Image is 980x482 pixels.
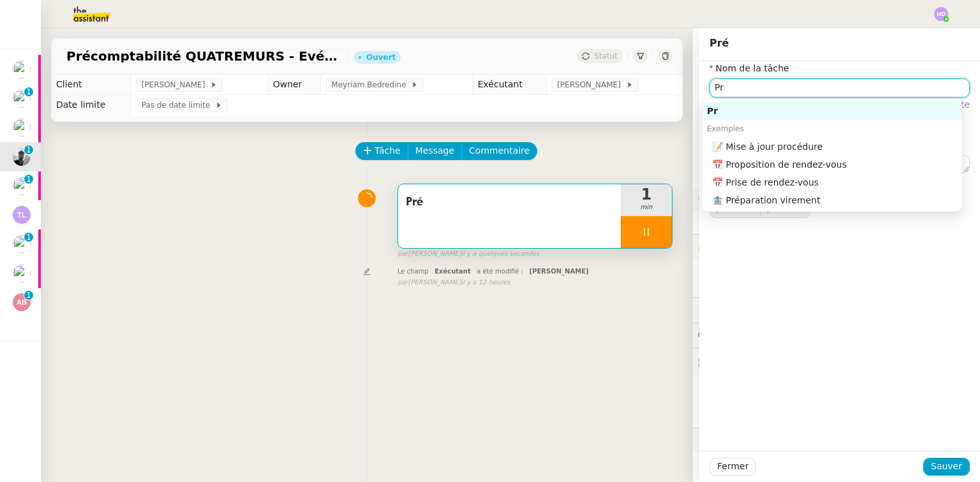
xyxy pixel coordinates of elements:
div: 💬Commentaires [693,323,980,348]
span: Exécutant [434,268,471,275]
nz-badge-sup: 1 [24,145,33,154]
span: a été modifié : [477,268,523,275]
button: Message [408,142,462,160]
div: 🏦 Préparation virement [712,194,957,206]
span: Pas de date limite [142,99,215,112]
span: [PERSON_NAME] [530,268,589,275]
nz-badge-sup: 1 [24,87,33,96]
td: Owner [267,75,321,95]
div: 🔐Données client [693,235,980,259]
span: Commentaire [469,143,530,158]
p: 1 [26,175,31,186]
span: Message [415,143,454,158]
div: ⚙️Procédures [693,186,980,211]
label: Nom de la tâche [709,63,789,73]
nz-badge-sup: 1 [24,233,33,242]
span: [PERSON_NAME] [557,78,625,91]
span: il y a 12 heures [461,277,510,288]
div: 📅 Proposition de rendez-vous [712,159,957,170]
small: [PERSON_NAME] [397,249,540,259]
p: 1 [26,87,31,99]
span: Tâche [375,143,401,158]
button: Fermer [709,458,756,476]
img: svg [934,7,948,21]
p: 1 [26,145,31,157]
img: users%2FDBF5gIzOT6MfpzgDQC7eMkIK8iA3%2Favatar%2Fd943ca6c-06ba-4e73-906b-d60e05e423d3 [13,119,31,136]
span: Meyriam Bedredine [331,78,411,91]
div: 📅 Prise de rendez-vous [712,177,957,188]
p: 1 [26,291,31,302]
span: [PERSON_NAME] [142,78,210,91]
div: 🧴Autres [693,428,980,453]
span: Sauver [931,459,962,474]
div: Pr [707,105,957,117]
div: ⏲️Tâches 1:00 [693,298,980,323]
img: svg [13,206,31,224]
button: Tâche [355,142,408,160]
input: Nom [709,78,970,97]
button: Commentaire [461,142,537,160]
span: 1 [621,187,672,202]
span: par [397,249,408,259]
img: users%2FDBF5gIzOT6MfpzgDQC7eMkIK8iA3%2Favatar%2Fd943ca6c-06ba-4e73-906b-d60e05e423d3 [13,265,31,282]
span: 🔐 [698,240,781,254]
img: users%2FrxcTinYCQST3nt3eRyMgQ024e422%2Favatar%2Fa0327058c7192f72952294e6843542370f7921c3.jpg [13,177,31,195]
div: 📝 Mise à jour procédure [712,141,957,152]
span: Le champ [397,268,429,275]
span: ⚙️ [698,191,764,206]
nz-badge-sup: 1 [24,175,33,184]
td: Exécutant [472,75,547,95]
span: min [621,202,672,213]
div: Exemples [702,120,962,138]
img: users%2FrxcTinYCQST3nt3eRyMgQ024e422%2Favatar%2Fa0327058c7192f72952294e6843542370f7921c3.jpg [13,61,31,78]
span: Pré [709,37,729,49]
p: 1 [26,233,31,244]
img: ee3399b4-027e-46f8-8bb8-fca30cb6f74c [13,148,31,166]
span: 💬 [698,330,780,340]
span: par [397,277,408,288]
td: Date limite [51,95,131,115]
span: ⏲️ [698,305,786,315]
img: users%2FDBF5gIzOT6MfpzgDQC7eMkIK8iA3%2Favatar%2Fd943ca6c-06ba-4e73-906b-d60e05e423d3 [13,90,31,108]
span: Statut [594,52,618,61]
span: 🕵️ [698,356,857,366]
div: Ouvert [366,54,396,61]
nz-badge-sup: 1 [24,291,33,300]
span: il y a quelques secondes [461,249,540,259]
span: Fermer [717,459,748,474]
small: [PERSON_NAME] [397,277,510,288]
div: 🕵️Autres demandes en cours 5 [693,349,980,374]
span: Précomptabilité QUATREMURS - Evénements - [DATE] [66,50,343,62]
img: users%2FDBF5gIzOT6MfpzgDQC7eMkIK8iA3%2Favatar%2Fd943ca6c-06ba-4e73-906b-d60e05e423d3 [13,235,31,253]
img: svg [13,293,31,311]
button: Sauver [923,458,970,476]
span: Pré [406,193,613,212]
span: 🧴 [698,435,738,446]
td: Client [51,75,131,95]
